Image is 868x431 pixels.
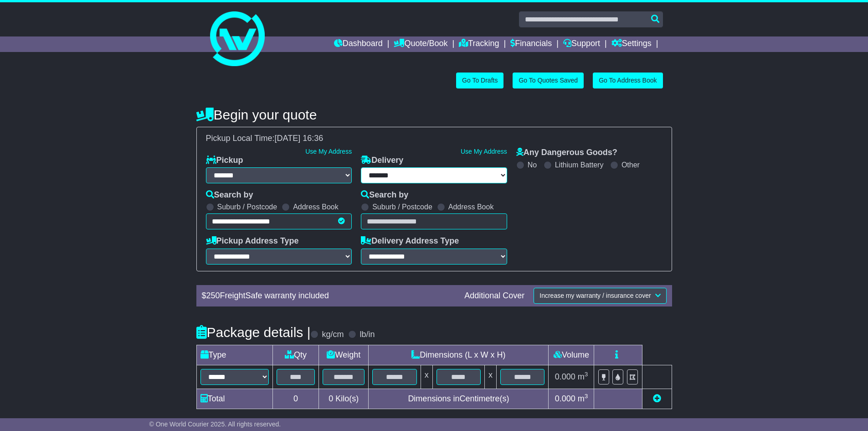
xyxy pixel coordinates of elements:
label: Search by [206,190,253,200]
span: 250 [206,291,220,300]
a: Settings [611,36,652,52]
sup: 3 [585,371,588,378]
a: Financials [510,36,552,52]
label: Pickup [206,156,243,166]
div: $ FreightSafe warranty included [197,291,460,301]
td: Qty [272,345,319,365]
td: Total [196,389,272,409]
span: 0.000 [555,372,575,381]
a: Tracking [459,36,499,52]
label: No [528,161,537,169]
span: © One World Courier 2025. All rights reserved. [149,421,281,428]
span: 0 [329,394,333,403]
a: Add new item [653,394,661,403]
label: Delivery Address Type [361,236,459,246]
label: Suburb / Postcode [372,203,432,211]
td: Kilo(s) [319,389,369,409]
a: Go To Address Book [593,73,663,88]
span: 0.000 [555,394,575,403]
label: Address Book [293,203,339,211]
td: 0 [272,389,319,409]
h4: Begin your quote [196,107,672,122]
label: Delivery [361,156,403,166]
span: [DATE] 16:36 [275,134,324,143]
a: Use My Address [305,148,352,155]
a: Quote/Book [394,36,447,52]
span: Increase my warranty / insurance cover [539,292,651,299]
div: Additional Cover [460,291,529,301]
label: Search by [361,190,408,200]
button: Increase my warranty / insurance cover [534,288,666,304]
label: kg/cm [322,330,344,340]
a: Go To Drafts [456,73,503,88]
td: Dimensions in Centimetre(s) [369,389,549,409]
label: Pickup Address Type [206,236,299,246]
label: Suburb / Postcode [217,203,277,211]
label: Address Book [448,203,494,211]
td: Volume [549,345,594,365]
a: Support [563,36,600,52]
span: m [578,394,588,403]
sup: 3 [585,393,588,400]
label: Any Dangerous Goods? [516,148,617,158]
div: Pickup Local Time: [201,134,667,144]
td: Weight [319,345,369,365]
a: Use My Address [461,148,507,155]
span: m [578,372,588,381]
a: Go To Quotes Saved [513,73,584,88]
td: x [421,365,432,389]
td: Type [196,345,272,365]
td: x [485,365,497,389]
label: lb/in [360,330,375,340]
a: Dashboard [334,36,383,52]
h4: Package details | [196,325,311,340]
label: Other [621,161,640,169]
td: Dimensions (L x W x H) [369,345,549,365]
label: Lithium Battery [555,161,604,169]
